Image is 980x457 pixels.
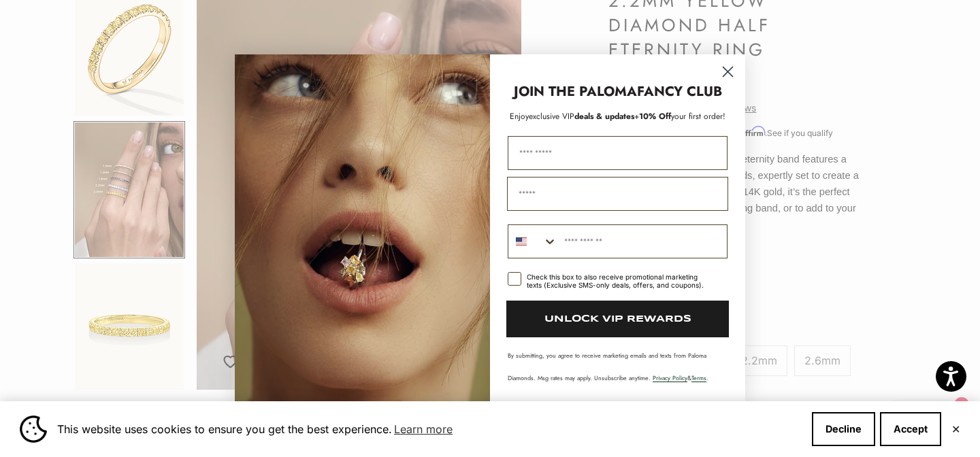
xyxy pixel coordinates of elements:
img: Loading... [235,54,490,403]
strong: JOIN THE PALOMA [514,82,637,101]
div: Check this box to also receive promotional marketing texts (Exclusive SMS-only deals, offers, and... [527,273,711,289]
button: Close dialog [716,60,740,84]
span: Enjoy [510,110,529,122]
p: By submitting, you agree to receive marketing emails and texts from Paloma Diamonds. Msg rates ma... [508,351,728,382]
input: Phone Number [557,225,727,258]
span: 10% Off [639,110,671,122]
img: Cookie banner [20,416,47,443]
button: Search Countries [508,225,557,258]
span: deals & updates [529,110,634,122]
a: Privacy Policy [653,373,687,382]
img: United States [516,236,527,247]
button: Accept [880,412,941,446]
input: Email [507,177,728,211]
a: Learn more [392,419,455,439]
button: UNLOCK VIP REWARDS [506,301,729,337]
span: exclusive VIP [529,110,574,122]
input: First Name [508,136,728,170]
span: + your first order! [634,110,725,122]
span: This website uses cookies to ensure you get the best experience. [57,419,801,439]
a: Terms [691,373,706,382]
button: Decline [812,412,875,446]
strong: FANCY CLUB [637,82,722,101]
button: Close [951,425,960,433]
span: & . [653,373,708,382]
